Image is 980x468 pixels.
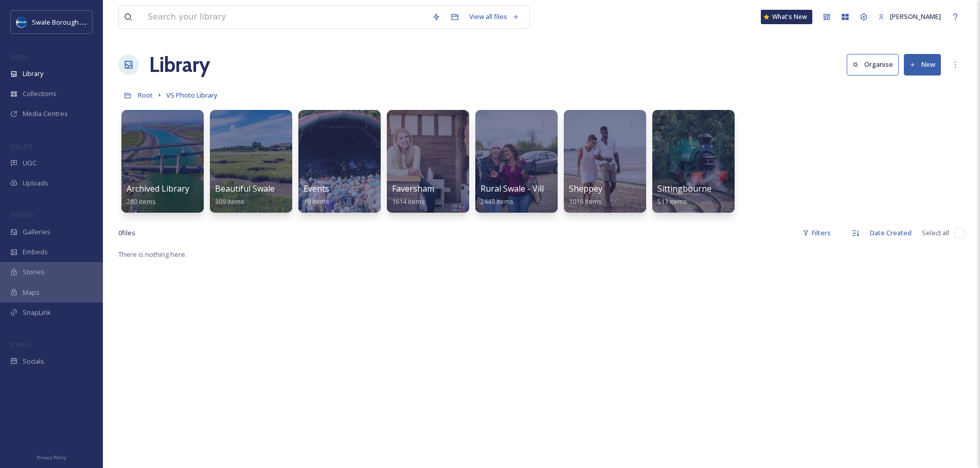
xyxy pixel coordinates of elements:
button: New [904,54,941,75]
a: VS Photo Library [166,89,218,101]
span: 0 file s [118,228,135,238]
span: 2448 items [480,197,513,206]
span: Swale Borough Council [32,17,103,27]
a: [PERSON_NAME] [873,7,946,27]
div: Filters [797,223,836,243]
a: Faversham1614 items [392,184,434,206]
span: Sheppey [569,183,602,194]
span: COLLECT [10,142,32,150]
span: 1614 items [392,197,425,206]
span: 511 items [657,197,687,206]
span: Root [138,90,153,100]
span: 19 items [304,197,329,206]
div: Date Created [865,223,917,243]
span: Privacy Policy [37,454,66,461]
span: 280 items [127,197,156,206]
span: Stories [23,267,45,277]
span: VS Photo Library [166,90,218,100]
span: Events [304,183,329,194]
span: UGC [23,158,37,168]
a: Privacy Policy [37,451,66,463]
span: Galleries [23,227,50,237]
span: Faversham [392,183,434,194]
span: Embeds [23,247,48,257]
a: Archived Library280 items [127,184,189,206]
span: Rural Swale - Villages & Locations [480,183,610,194]
span: Collections [23,89,57,99]
span: Media Centres [23,109,68,119]
span: Archived Library [127,183,189,194]
span: [PERSON_NAME] [890,12,941,21]
a: View all files [464,7,524,27]
a: Library [149,49,210,80]
a: Beautiful Swale309 items [215,184,275,206]
input: Search your library [142,6,427,28]
span: There is nothing here. [118,250,187,259]
span: SOCIALS [10,341,31,348]
span: WIDGETS [10,211,34,219]
span: Socials [23,357,44,366]
span: Select all [922,228,949,238]
a: Root [138,89,153,101]
a: Sittingbourne511 items [657,184,711,206]
a: Rural Swale - Villages & Locations2448 items [480,184,610,206]
span: MEDIA [10,53,28,61]
a: Sheppey1016 items [569,184,602,206]
span: Maps [23,288,40,297]
span: Library [23,69,43,79]
span: Uploads [23,178,48,188]
span: 1016 items [569,197,602,206]
a: Events19 items [304,184,329,206]
span: Beautiful Swale [215,183,275,194]
span: Sittingbourne [657,183,711,194]
img: Swale-Borough-Council-default-social-image.png [16,17,27,27]
a: What's New [761,10,812,24]
span: 309 items [215,197,244,206]
span: SnapLink [23,308,51,317]
button: Organise [847,54,899,75]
